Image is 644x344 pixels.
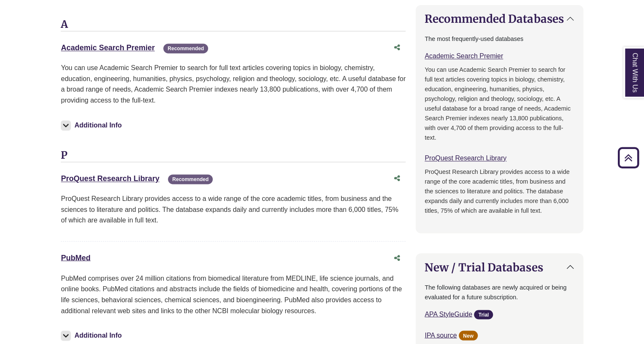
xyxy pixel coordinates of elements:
button: Share this database [389,171,406,187]
p: PubMed comprises over 24 million citations from biomedical literature from MEDLINE, life science ... [61,273,406,316]
button: Additional Info [61,329,124,341]
a: Back to Top [615,152,642,163]
button: Additional Info [61,119,124,131]
a: PubMed [61,253,90,262]
span: Trial [474,310,493,320]
a: ProQuest Research Library [61,174,159,183]
a: APA StyleGuide [425,310,472,317]
button: New / Trial Databases [416,254,582,280]
button: Share this database [389,40,406,56]
p: ProQuest Research Library provides access to a wide range of the core academic titles, from busin... [425,167,574,216]
p: The most frequently-used databases [425,34,574,44]
span: New [459,330,478,340]
button: Recommended Databases [416,5,582,32]
span: Recommended [163,43,208,53]
p: You can use Academic Search Premier to search for full text articles covering topics in biology, ... [425,65,574,143]
p: ProQuest Research Library provides access to a wide range of the core academic titles, from busin... [61,193,406,226]
a: IPA source [425,331,457,339]
h3: A [61,19,406,31]
a: Academic Search Premier [61,43,154,52]
a: ProQuest Research Library [425,154,506,162]
p: The following databases are newly acquired or being evaluated for a future subscription. [425,282,574,302]
p: You can use Academic Search Premier to search for full text articles covering topics in biology, ... [61,62,406,106]
h3: P [61,149,406,162]
a: Academic Search Premier [425,52,503,60]
span: Recommended [168,174,213,184]
button: Share this database [389,250,406,266]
